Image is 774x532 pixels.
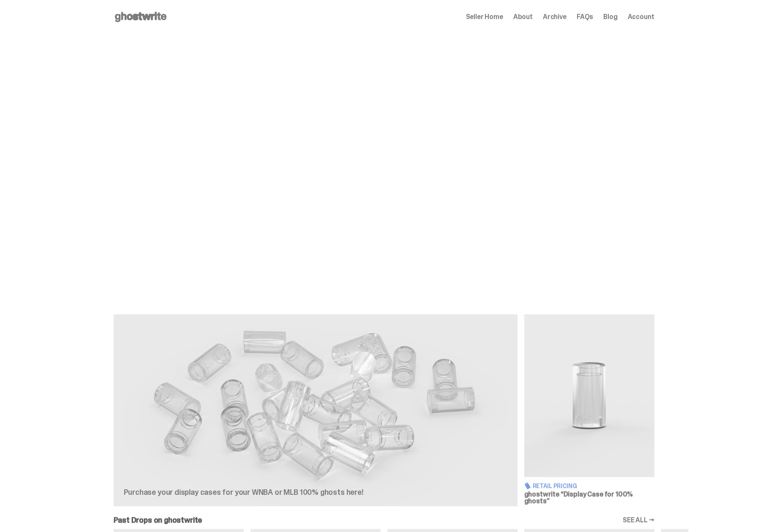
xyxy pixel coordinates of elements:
a: FAQs [577,14,593,20]
a: Archive [543,14,567,20]
img: Display Case for 100% ghosts [524,314,654,477]
a: Seller Home [466,14,503,20]
p: Purchase your display cases for your WNBA or MLB 100% ghosts here! [124,488,394,496]
a: SEE ALL → [623,517,654,524]
h2: Past Drops on ghostwrite [114,516,202,524]
a: Account [628,14,654,20]
p: This was the first ghostwrite x MLB blind box ever created. The first MLB rookie ghosts. The firs... [114,232,333,255]
span: Retail Pricing [533,483,577,489]
h2: MLB "Game Face" [114,209,333,229]
a: About [513,14,533,20]
a: Blog [603,14,617,20]
h3: ghostwrite “Display Case for 100% ghosts” [524,491,654,505]
a: Display Case for 100% ghosts Retail Pricing [524,314,654,506]
span: Archived [124,194,152,200]
a: View the Recap [114,269,188,287]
